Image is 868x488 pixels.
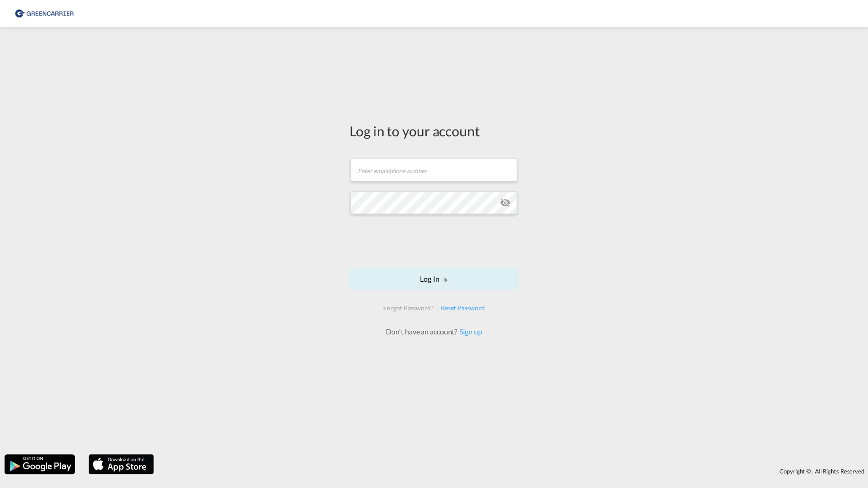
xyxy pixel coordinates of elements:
md-icon: icon-eye-off [500,197,511,208]
div: Forgot Password? [380,300,437,316]
input: Enter email/phone number [350,159,517,181]
div: Log in to your account [350,121,518,140]
a: Sign up [457,327,482,336]
div: Copyright © . All Rights Reserved [158,463,868,479]
img: apple.png [88,453,155,475]
div: Don't have an account? [376,327,492,337]
img: google.png [4,453,76,475]
div: Reset Password [437,300,488,316]
iframe: reCAPTCHA [365,223,503,259]
img: 8cf206808afe11efa76fcd1e3d746489.png [14,4,75,24]
button: LOGIN [350,268,518,290]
